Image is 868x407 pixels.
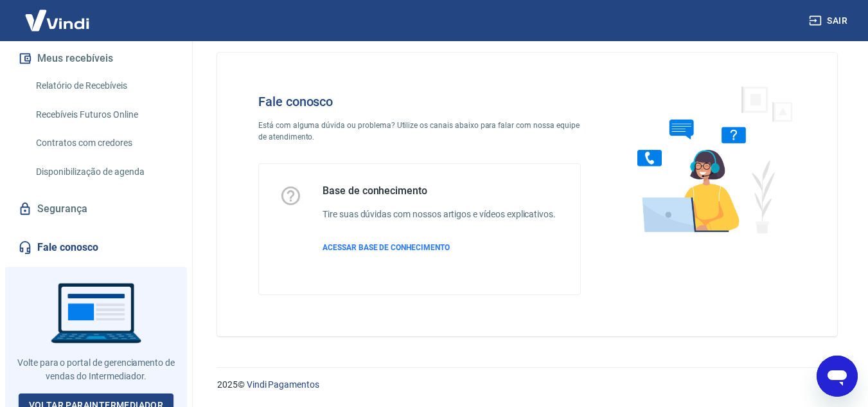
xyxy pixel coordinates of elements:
h6: Tire suas dúvidas com nossos artigos e vídeos explicativos. [323,208,556,221]
a: Relatório de Recebíveis [31,73,177,99]
a: Fale conosco [15,233,177,262]
a: Segurança [15,195,177,223]
img: Fale conosco [612,73,807,245]
span: ACESSAR BASE DE CONHECIMENTO [323,243,450,252]
img: Vindi [15,1,99,40]
a: ACESSAR BASE DE CONHECIMENTO [323,242,556,253]
button: Meus recebíveis [15,44,177,73]
h4: Fale conosco [258,94,581,109]
p: 2025 © [217,378,837,392]
a: Vindi Pagamentos [247,379,319,390]
button: Sair [806,9,853,33]
a: Contratos com credores [31,130,177,156]
a: Recebíveis Futuros Online [31,102,177,128]
iframe: Botão para abrir a janela de mensagens, conversa em andamento [817,356,858,397]
p: Está com alguma dúvida ou problema? Utilize os canais abaixo para falar com nossa equipe de atend... [258,120,581,143]
h5: Base de conhecimento [323,185,556,197]
a: Disponibilização de agenda [31,159,177,185]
